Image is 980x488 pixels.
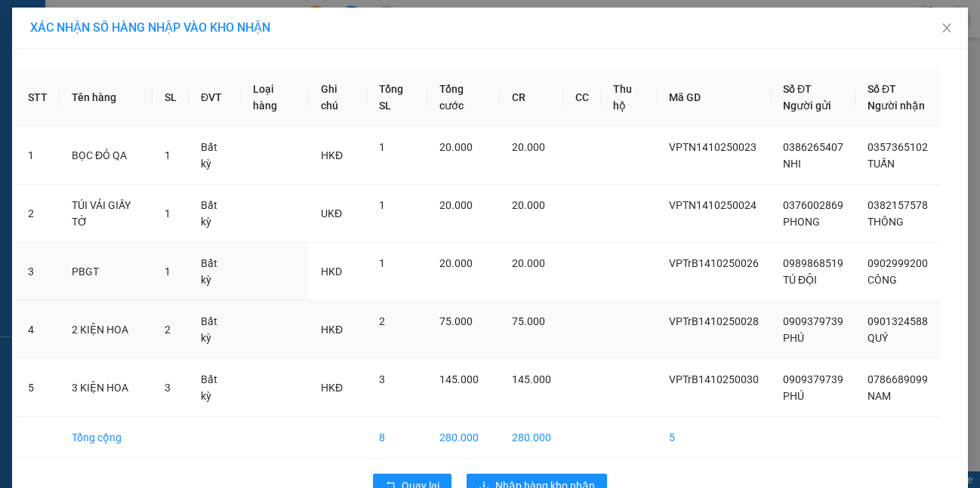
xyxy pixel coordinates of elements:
[60,417,153,459] td: Tổng cộng
[783,158,801,170] span: NHI
[321,265,342,278] span: HKD
[783,216,820,228] span: PHONG
[512,141,545,153] span: 20.000
[669,257,759,269] span: VPTrB1410250026
[189,243,241,301] td: Bất kỳ
[783,141,843,153] span: 0386265407
[16,243,60,301] td: 3
[669,141,757,153] span: VPTN1410250023
[657,69,771,127] th: Mã GD
[153,69,189,127] th: SL
[439,257,473,269] span: 20.000
[783,257,843,269] span: 0989868519
[783,199,843,211] span: 0376002869
[60,127,153,185] td: BỌC ĐỎ QA
[60,301,153,359] td: 2 KIỆN HOA
[500,69,563,127] th: CR
[321,207,342,219] span: UKĐ
[439,315,473,327] span: 75.000
[165,207,171,219] span: 1
[16,185,60,243] td: 2
[669,373,759,385] span: VPTrB1410250030
[16,301,60,359] td: 4
[783,373,843,385] span: 0909379739
[512,257,545,269] span: 20.000
[783,390,804,402] span: PHÚ
[427,69,501,127] th: Tổng cước
[379,199,385,211] span: 1
[60,359,153,417] td: 3 KIỆN HOA
[512,199,545,211] span: 20.000
[16,359,60,417] td: 5
[439,141,473,153] span: 20.000
[241,69,309,127] th: Loại hàng
[669,315,759,327] span: VPTrB1410250028
[868,158,895,170] span: TUẤN
[868,315,928,327] span: 0901324588
[669,199,757,211] span: VPTN1410250024
[783,274,817,286] span: TÚ ĐỘI
[868,141,928,153] span: 0357365102
[563,69,601,127] th: CC
[783,100,831,112] span: Người gửi
[60,185,153,243] td: TÚI VẢI GIẤY TỜ
[60,243,153,301] td: PBGT
[868,274,897,286] span: CÔNG
[926,8,968,50] button: Close
[868,199,928,211] span: 0382157578
[868,332,888,344] span: QUÝ
[189,127,241,185] td: Bất kỳ
[321,149,343,161] span: HKĐ
[367,69,427,127] th: Tổng SL
[868,257,928,269] span: 0902999200
[379,257,385,269] span: 1
[783,332,804,344] span: PHÚ
[165,149,171,161] span: 1
[379,315,385,327] span: 2
[165,324,171,336] span: 2
[868,373,928,385] span: 0786689099
[60,69,153,127] th: Tên hàng
[165,382,171,394] span: 3
[309,69,367,127] th: Ghi chú
[500,417,563,459] td: 280.000
[379,141,385,153] span: 1
[868,390,891,402] span: NAM
[512,373,551,385] span: 145.000
[427,417,501,459] td: 280.000
[868,216,904,228] span: THÔNG
[321,324,343,336] span: HKĐ
[189,359,241,417] td: Bất kỳ
[439,199,473,211] span: 20.000
[512,315,545,327] span: 75.000
[16,69,60,127] th: STT
[30,20,270,35] span: XÁC NHẬN SỐ HÀNG NHẬP VÀO KHO NHẬN
[165,265,171,278] span: 1
[657,417,771,459] td: 5
[16,127,60,185] td: 1
[367,417,427,459] td: 8
[189,301,241,359] td: Bất kỳ
[941,22,953,34] span: close
[783,315,843,327] span: 0909379739
[868,100,925,112] span: Người nhận
[379,373,385,385] span: 3
[189,185,241,243] td: Bất kỳ
[321,382,343,394] span: HKĐ
[868,83,896,95] span: Số ĐT
[189,69,241,127] th: ĐVT
[439,373,479,385] span: 145.000
[601,69,657,127] th: Thu hộ
[783,83,812,95] span: Số ĐT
